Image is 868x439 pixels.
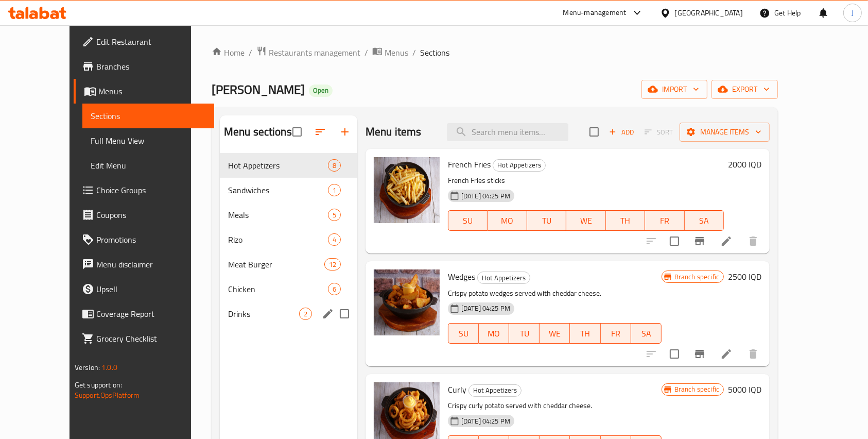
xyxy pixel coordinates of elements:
span: MO [492,213,523,228]
div: items [299,308,312,320]
span: 8 [328,161,340,171]
div: items [328,283,341,295]
span: Menus [385,46,408,59]
button: delete [741,342,766,366]
button: TH [570,323,600,344]
span: Sandwiches [228,184,328,196]
div: Drinks [228,308,299,320]
span: Coupons [96,209,206,221]
span: 5 [328,210,340,220]
span: Coverage Report [96,308,206,320]
div: Open [309,85,333,97]
span: Add [607,126,635,138]
button: delete [741,229,766,254]
span: [PERSON_NAME] [212,78,305,101]
a: Branches [74,54,215,79]
span: Menu disclaimer [96,258,206,271]
span: MO [483,326,505,341]
span: Sort sections [308,120,333,144]
input: search [447,123,568,141]
a: Coupons [74,202,215,227]
nav: Menu sections [220,149,357,330]
span: French Fries [448,157,491,172]
span: FR [649,213,680,228]
span: TH [574,326,596,341]
span: 2 [300,309,311,319]
span: 6 [328,284,340,294]
div: Hot Appetizers [477,272,530,284]
p: Crispy curly potato served with cheddar cheese. [448,399,662,412]
span: TU [531,213,562,228]
span: Grocery Checklist [96,332,206,345]
span: Choice Groups [96,184,206,196]
button: edit [320,306,336,322]
span: SU [453,326,475,341]
a: Promotions [74,227,215,252]
a: Menus [74,79,215,104]
button: Branch-specific-item [687,229,712,254]
span: Hot Appetizers [493,159,545,171]
div: Chicken6 [220,277,357,301]
div: Hot Appetizers8 [220,153,357,178]
button: WE [566,210,605,231]
div: Rizo [228,233,328,246]
span: Hot Appetizers [478,272,530,284]
span: FR [605,326,627,341]
p: Crispy potato wedges served with cheddar cheese. [448,287,662,300]
span: Edit Restaurant [96,36,206,48]
span: 1.0.0 [101,361,117,374]
div: items [328,184,341,196]
button: WE [540,323,570,344]
span: WE [544,326,566,341]
a: Edit Menu [82,153,215,178]
button: Add section [333,120,357,144]
button: TU [509,323,540,344]
button: Add [605,124,638,140]
h2: Menu sections [224,124,292,140]
h6: 5000 IQD [728,382,761,397]
a: Home [212,46,245,59]
button: SA [685,210,724,231]
a: Coverage Report [74,301,215,326]
a: Support.OpsPlatform [75,389,140,402]
div: [GEOGRAPHIC_DATA] [675,7,743,19]
span: Version: [75,361,100,374]
button: SU [448,323,479,344]
a: Restaurants management [256,46,360,59]
span: Restaurants management [269,46,360,59]
span: Wedges [448,269,475,284]
button: SA [631,323,662,344]
span: J [852,7,854,19]
div: items [328,159,341,172]
span: Hot Appetizers [228,159,328,172]
span: Chicken [228,283,328,295]
span: Branches [96,60,206,73]
span: import [650,83,699,96]
button: TU [527,210,566,231]
span: Promotions [96,233,206,246]
h6: 2000 IQD [728,157,761,172]
span: SU [453,213,483,228]
a: Menus [372,46,408,59]
div: Meals [228,209,328,221]
span: export [720,83,770,96]
a: Upsell [74,277,215,301]
span: Select to update [664,230,685,252]
span: Select section first [638,124,680,140]
span: Select to update [664,343,685,365]
span: [DATE] 04:25 PM [457,191,514,201]
div: Menu-management [563,7,627,19]
span: [DATE] 04:25 PM [457,303,514,313]
div: Hot Appetizers [493,159,546,172]
p: French Fries sticks [448,174,724,187]
nav: breadcrumb [212,46,778,59]
img: Wedges [374,269,440,335]
button: FR [601,323,631,344]
span: Edit Menu [91,159,206,172]
a: Full Menu View [82,128,215,153]
span: Curly [448,382,466,397]
div: Sandwiches1 [220,178,357,202]
span: Meat Burger [228,258,324,271]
